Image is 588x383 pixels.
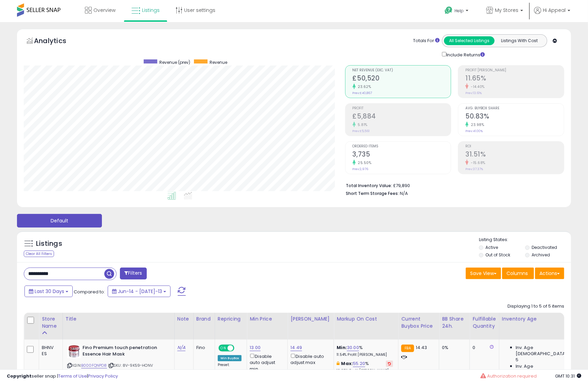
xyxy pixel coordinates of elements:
[465,150,564,160] h2: 31.51%
[353,129,370,133] small: Prev: £5,561
[532,252,550,258] label: Archived
[218,363,242,378] div: Preset:
[356,122,368,127] small: 5.81%
[356,160,372,165] small: 25.50%
[88,373,118,379] a: Privacy Policy
[24,286,73,297] button: Last 30 Days
[347,344,359,351] a: 30.00
[160,59,191,65] span: Revenue (prev)
[218,355,242,361] div: Win BuyBox
[465,167,483,171] small: Prev: 37.37%
[543,7,566,14] span: Hi Appeal
[468,160,485,165] small: -15.68%
[58,373,87,379] a: Terms of Use
[42,345,57,357] div: BHNV ES
[439,1,475,22] a: Help
[442,315,467,330] div: BB Share 24h.
[250,344,261,351] a: 13.00
[555,373,581,379] span: 2025-08-13 10:31 GMT
[466,268,501,279] button: Save View
[290,352,328,366] div: Disable auto adjust max
[468,122,484,127] small: 23.98%
[346,181,559,189] li: £79,890
[290,344,302,351] a: 14.49
[465,91,482,95] small: Prev: 13.61%
[7,373,32,379] strong: Copyright
[353,91,372,95] small: Prev: £40,867
[444,6,453,15] i: Get Help
[196,345,210,351] div: Fino
[346,190,399,196] b: Short Term Storage Fees:
[486,244,498,250] label: Active
[353,150,451,160] h2: 3,735
[34,36,79,47] h5: Analytics
[465,129,483,133] small: Prev: 41.00%
[66,315,172,323] div: Title
[473,315,496,330] div: Fulfillable Quantity
[108,286,171,297] button: Jun-14 - [DATE]-13
[465,107,564,110] span: Avg. Buybox Share
[465,74,564,84] h2: 11.65%
[473,345,494,351] div: 0
[74,289,105,295] span: Compared to:
[337,352,393,357] p: 11.54% Profit [PERSON_NAME]
[35,288,64,295] span: Last 30 Days
[290,315,331,323] div: [PERSON_NAME]
[81,363,107,368] a: B000FQNPD8
[455,8,464,14] span: Help
[341,360,353,367] b: Max:
[413,38,440,44] div: Totals For
[416,344,427,351] span: 14.43
[93,7,115,14] span: Overview
[401,345,414,352] small: FBA
[250,352,282,372] div: Disable auto adjust min
[442,345,464,351] div: 0%
[353,167,369,171] small: Prev: 2,976
[353,74,451,84] h2: £50,520
[177,344,185,351] a: N/A
[250,315,285,323] div: Min Price
[444,36,495,45] button: All Selected Listings
[337,368,393,373] p: 19.05% Profit [PERSON_NAME]
[516,345,578,357] span: Inv. Age [DEMOGRAPHIC_DATA]:
[465,145,564,148] span: ROI
[401,315,436,330] div: Current Buybox Price
[337,344,347,351] b: Min:
[495,7,518,14] span: My Stores
[535,268,564,279] button: Actions
[120,268,146,279] button: Filters
[67,345,169,376] div: ASIN:
[479,237,571,243] p: Listing States:
[42,315,60,330] div: Store Name
[196,315,212,323] div: Brand
[502,268,534,279] button: Columns
[465,69,564,72] span: Profit [PERSON_NAME]
[507,303,564,310] div: Displaying 1 to 5 of 5 items
[468,84,485,89] small: -14.40%
[346,183,392,188] b: Total Inventory Value:
[465,112,564,122] h2: 50.83%
[437,51,493,58] div: Include Returns
[534,7,570,22] a: Hi Appeal
[219,345,228,351] span: ON
[400,190,408,197] span: N/A
[7,373,118,380] div: seller snap | |
[486,252,511,258] label: Out of Stock
[83,345,165,359] b: Fino Premium touch penetration Essence Hair Mask
[142,7,160,14] span: Listings
[353,145,451,148] span: Ordered Items
[118,288,162,295] span: Jun-14 - [DATE]-13
[337,361,393,373] div: %
[218,315,244,323] div: Repricing
[67,345,81,358] img: 51keCqLxiuL._SL40_.jpg
[353,107,451,110] span: Profit
[177,315,191,323] div: Note
[353,69,451,72] span: Net Revenue (Exc. VAT)
[108,363,153,368] span: | SKU: 8V-9K59-HONV
[516,363,578,376] span: Inv. Age [DEMOGRAPHIC_DATA]:
[337,315,395,323] div: Markup on Cost
[353,112,451,122] h2: £5,884
[356,84,371,89] small: 23.62%
[532,244,557,250] label: Deactivated
[353,360,365,367] a: 55.20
